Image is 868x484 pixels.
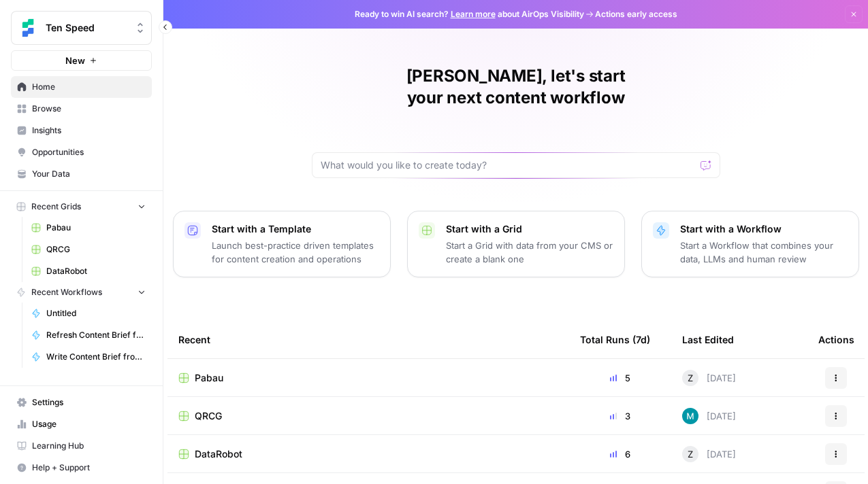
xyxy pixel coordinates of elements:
button: Start with a TemplateLaunch best-practice driven templates for content creation and operations [173,211,391,277]
span: Pabau [195,371,223,385]
a: Pabau [25,217,152,239]
p: Start with a Grid [446,222,613,236]
span: Recent Grids [31,201,81,213]
a: Settings [11,392,152,413]
a: Insights [11,120,152,141]
span: Pabau [46,222,146,234]
button: Workspace: Ten Speed [11,11,152,45]
a: Browse [11,98,152,120]
a: Your Data [11,163,152,185]
p: Launch best-practice driven templates for content creation and operations [212,239,379,266]
button: New [11,50,152,71]
div: [DATE] [682,370,736,386]
div: Last Edited [682,321,734,358]
a: Learning Hub [11,435,152,457]
span: Ten Speed [46,21,128,35]
span: Insights [32,124,146,137]
a: Home [11,76,152,98]
span: Browse [32,103,146,115]
span: Untitled [46,307,146,319]
div: [DATE] [682,446,736,462]
a: Opportunities [11,141,152,163]
span: DataRobot [46,265,146,277]
a: QRCG [25,239,152,260]
button: Recent Grids [11,196,152,217]
a: DataRobot [178,447,558,461]
span: Settings [32,396,146,409]
div: Total Runs (7d) [580,321,650,358]
a: Pabau [178,371,558,385]
span: Recent Workflows [31,286,102,298]
img: Ten Speed Logo [16,16,40,40]
div: 3 [580,409,660,423]
p: Start with a Workflow [680,222,848,236]
span: DataRobot [195,447,242,461]
div: 5 [580,371,660,385]
span: Actions early access [595,8,677,20]
span: QRCG [46,243,146,256]
span: Refresh Content Brief from Keyword [DEV] [46,329,146,341]
span: QRCG [195,409,222,423]
span: Your Data [32,168,146,180]
span: Ready to win AI search? about AirOps Visibility [355,8,584,20]
span: Z [688,371,693,385]
div: Actions [818,321,854,358]
div: Recent [178,321,558,358]
a: Untitled [25,302,152,324]
span: Write Content Brief from Keyword [DEV] [46,351,146,363]
a: QRCG [178,409,558,423]
span: Z [688,447,693,461]
span: Learning Hub [32,440,146,452]
input: What would you like to create today? [321,158,695,172]
span: Opportunities [32,146,146,158]
a: Learn more [451,9,496,19]
a: Refresh Content Brief from Keyword [DEV] [25,324,152,346]
span: New [65,54,85,67]
h1: [PERSON_NAME], let's start your next content workflow [312,65,720,109]
button: Help + Support [11,457,152,479]
button: Start with a WorkflowStart a Workflow that combines your data, LLMs and human review [641,211,859,277]
button: Recent Workflows [11,282,152,302]
a: Usage [11,413,152,435]
span: Usage [32,418,146,430]
span: Help + Support [32,462,146,474]
a: DataRobot [25,260,152,282]
p: Start a Grid with data from your CMS or create a blank one [446,239,613,266]
span: Home [32,81,146,93]
div: [DATE] [682,408,736,424]
p: Start with a Template [212,222,379,236]
div: 6 [580,447,660,461]
p: Start a Workflow that combines your data, LLMs and human review [680,239,848,266]
a: Write Content Brief from Keyword [DEV] [25,346,152,368]
img: 9k9gt13slxq95qn7lcfsj5lxmi7v [682,408,698,424]
button: Start with a GridStart a Grid with data from your CMS or create a blank one [407,211,625,277]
